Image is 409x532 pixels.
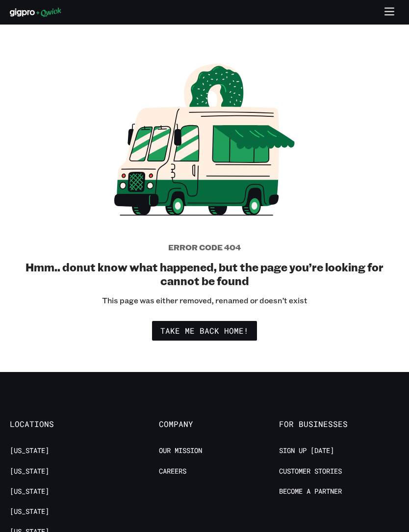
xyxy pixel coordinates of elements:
a: [US_STATE] [10,487,49,496]
h2: Hmm.. donut know what happened, but the page you’re looking for cannot be found [18,260,391,288]
h5: Error code 404 [168,242,241,252]
a: [US_STATE] [10,507,49,516]
p: This page was either removed, renamed or doesn’t exist [102,295,307,305]
a: Become a Partner [279,487,342,496]
a: [US_STATE] [10,446,49,455]
span: Company [159,419,279,429]
a: Sign up [DATE] [279,446,334,455]
a: Careers [159,467,186,476]
a: [US_STATE] [10,467,49,476]
span: For Businesses [279,419,399,429]
a: Customer stories [279,467,342,476]
a: Take me back home! [152,321,257,341]
span: Locations [10,419,130,429]
a: Our Mission [159,446,202,455]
